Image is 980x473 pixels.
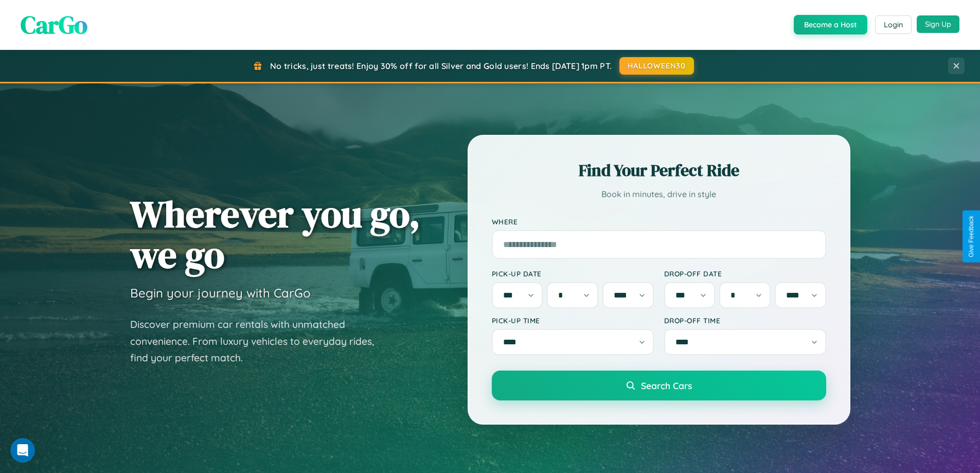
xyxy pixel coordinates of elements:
h2: Find Your Perfect Ride [492,159,826,182]
button: Search Cars [492,371,826,400]
iframe: Intercom live chat [10,438,35,463]
label: Drop-off Date [664,269,826,278]
label: Pick-up Date [492,269,654,278]
button: HALLOWEEN30 [619,57,694,75]
p: Discover premium car rentals with unmatched convenience. From luxury vehicles to everyday rides, ... [130,316,387,366]
span: No tricks, just treats! Enjoy 30% off for all Silver and Gold users! Ends [DATE] 1pm PT. [270,61,612,71]
button: Sign Up [917,15,959,33]
label: Pick-up Time [492,316,654,325]
span: Search Cars [641,380,692,391]
label: Drop-off Time [664,316,826,325]
label: Where [492,217,826,226]
button: Become a Host [794,15,867,34]
span: CarGo [21,8,87,42]
div: Give Feedback [968,216,975,257]
button: Login [875,15,912,34]
h1: Wherever you go, we go [130,194,420,275]
p: Book in minutes, drive in style [492,187,826,202]
h3: Begin your journey with CarGo [130,285,311,301]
